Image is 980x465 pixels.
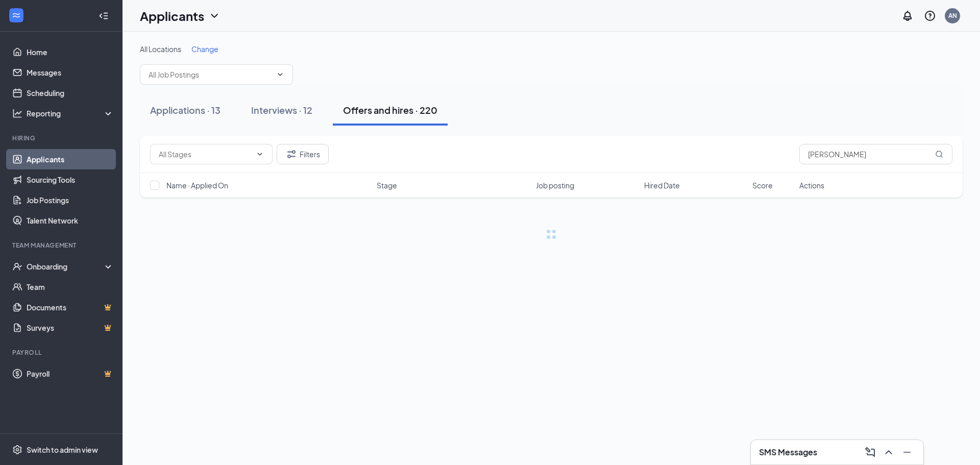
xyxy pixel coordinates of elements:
a: Team [27,277,114,297]
svg: ComposeMessage [864,446,876,458]
svg: ChevronDown [208,10,220,22]
a: Job Postings [27,190,114,210]
div: Reporting [27,108,114,118]
div: Hiring [12,134,112,142]
svg: Settings [12,445,22,455]
svg: WorkstreamLogo [11,10,21,20]
svg: QuestionInfo [924,10,936,22]
div: Team Management [12,241,112,250]
a: Talent Network [27,210,114,231]
h3: SMS Messages [759,447,817,458]
span: Change [191,44,218,54]
svg: Collapse [99,11,109,21]
svg: UserCheck [12,261,22,272]
button: ComposeMessage [862,444,878,460]
button: Minimize [899,444,915,460]
h1: Applicants [140,7,204,25]
svg: ChevronUp [883,446,895,458]
a: Sourcing Tools [27,169,114,190]
a: SurveysCrown [27,317,114,338]
div: Switch to admin view [27,445,98,455]
span: Stage [377,180,397,190]
a: Messages [27,62,114,83]
span: All Locations [140,44,181,54]
a: Home [27,42,114,62]
button: ChevronUp [880,444,897,460]
div: Offers and hires · 220 [343,104,437,116]
a: Scheduling [27,83,114,103]
svg: Minimize [901,446,913,458]
a: DocumentsCrown [27,297,114,317]
div: Applications · 13 [150,104,220,116]
svg: MagnifyingGlass [935,150,943,158]
span: Name · Applied On [166,180,228,190]
svg: ChevronDown [256,150,264,158]
div: Onboarding [27,261,105,272]
input: All Stages [159,149,252,160]
svg: Analysis [12,108,22,118]
input: All Job Postings [149,69,272,80]
svg: Notifications [901,10,914,22]
div: Interviews · 12 [251,104,312,116]
svg: Filter [285,148,298,160]
div: Payroll [12,348,112,357]
span: Actions [799,180,824,190]
input: Search in offers and hires [799,144,952,164]
span: Score [752,180,773,190]
iframe: Intercom live chat [945,430,970,455]
svg: ChevronDown [276,70,284,79]
a: Applicants [27,149,114,169]
a: PayrollCrown [27,363,114,384]
span: Hired Date [644,180,680,190]
div: AN [948,11,957,20]
span: Job posting [536,180,574,190]
button: Filter Filters [277,144,329,164]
